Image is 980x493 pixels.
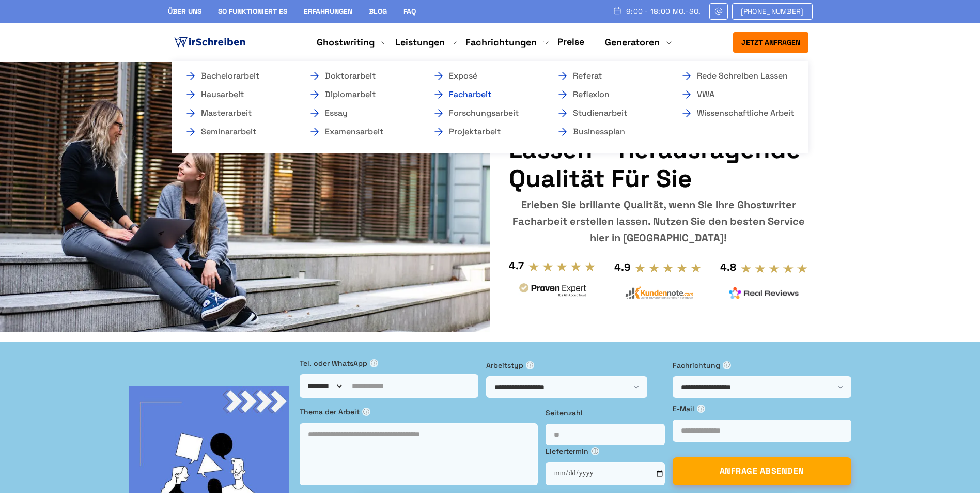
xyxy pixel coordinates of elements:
[369,7,387,16] a: Blog
[432,70,536,82] a: Exposé
[614,259,630,275] div: 4.9
[184,70,288,82] a: Bachelorarbeit
[680,70,784,82] a: Rede schreiben lassen
[317,36,375,49] a: Ghostwriting
[432,126,536,138] a: Projektarbeit
[300,406,538,418] label: Thema der Arbeit
[673,360,851,371] label: Fachrichtung
[673,403,851,414] label: E-Mail
[432,88,536,101] a: Facharbeit
[740,263,808,274] img: stars
[362,408,370,416] span: ⓘ
[680,107,784,119] a: Wissenschaftliche Arbeit
[218,7,287,16] a: So funktioniert es
[741,7,804,16] span: [PHONE_NUMBER]
[308,88,412,101] a: Diplomarbeit
[626,7,701,16] span: 9:00 - 18:00 Mo.-So.
[732,3,813,20] a: [PHONE_NUMBER]
[556,70,660,82] a: Referat
[720,259,736,275] div: 4.8
[673,457,851,485] button: ANFRAGE ABSENDEN
[613,7,622,15] img: Schedule
[528,261,596,272] img: stars
[518,282,588,301] img: provenexpert
[184,88,288,101] a: Hausarbeit
[308,107,412,119] a: Essay
[526,361,534,369] span: ⓘ
[370,359,378,367] span: ⓘ
[308,126,412,138] a: Examensarbeit
[172,35,247,50] img: logo ghostwriter-österreich
[556,126,660,138] a: Businessplan
[465,36,537,49] a: Fachrichtungen
[634,263,702,274] img: stars
[546,445,665,457] label: Liefertermin
[723,361,731,369] span: ⓘ
[395,36,445,49] a: Leistungen
[168,7,201,16] a: Über uns
[680,88,784,101] a: VWA
[308,70,412,82] a: Doktorarbeit
[714,7,723,16] img: Email
[591,447,599,455] span: ⓘ
[304,7,352,16] a: Erfahrungen
[557,36,584,48] a: Preise
[733,32,808,53] button: Jetzt anfragen
[729,287,799,299] img: realreviews
[486,360,665,371] label: Arbeitstyp
[546,407,665,419] label: Seitenzahl
[184,107,288,119] a: Masterarbeit
[509,196,808,246] div: Erleben Sie brillante Qualität, wenn Sie Ihre Ghostwriter Facharbeit erstellen lassen. Nutzen Sie...
[556,107,660,119] a: Studienarbeit
[184,126,288,138] a: Seminararbeit
[605,36,660,49] a: Generatoren
[623,286,693,300] img: kundennote
[300,358,478,369] label: Tel. oder WhatsApp
[403,7,416,16] a: FAQ
[509,106,808,193] h1: Facharbeit schreiben lassen – Herausragende Qualität für Sie
[432,107,536,119] a: Forschungsarbeit
[509,257,524,274] div: 4.7
[556,88,660,101] a: Reflexion
[697,405,705,413] span: ⓘ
